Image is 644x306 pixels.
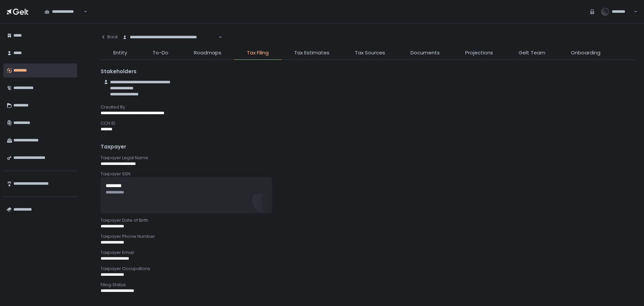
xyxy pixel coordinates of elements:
[153,49,168,57] span: To-Do
[118,30,222,44] div: Search for option
[218,34,218,41] input: Search for option
[101,120,635,126] div: CCH ID
[247,49,269,57] span: Tax Filing
[113,49,127,57] span: Entity
[101,250,635,256] div: Taxpayer Email
[101,266,635,272] div: Taxpayer Occupations
[411,49,440,57] span: Documents
[101,282,635,288] div: Filing Status
[465,49,493,57] span: Projections
[101,143,635,151] div: Taxpayer
[294,49,329,57] span: Tax Estimates
[40,5,87,19] div: Search for option
[101,30,118,44] button: Back
[101,34,118,40] div: Back
[194,49,221,57] span: Roadmaps
[101,171,635,177] div: Taxpayer SSN
[101,104,635,110] div: Created By
[571,49,600,57] span: Onboarding
[101,233,635,239] div: Taxpayer Phone Number
[101,298,635,304] div: Mailing Address
[101,155,635,161] div: Taxpayer Legal Name
[101,217,635,223] div: Taxpayer Date of Birth
[101,68,635,76] div: Stakeholders
[355,49,385,57] span: Tax Sources
[519,49,545,57] span: Gelt Team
